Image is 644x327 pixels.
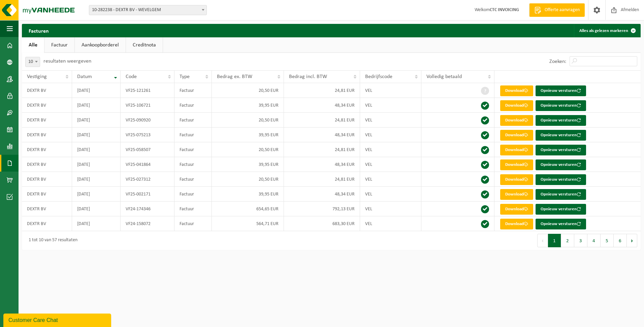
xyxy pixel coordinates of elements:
[587,234,601,247] button: 4
[536,159,586,170] button: Opnieuw versturen
[500,85,533,96] a: Download
[601,234,614,247] button: 5
[360,216,421,231] td: VEL
[284,98,360,113] td: 48,34 EUR
[180,74,190,79] span: Type
[212,172,284,187] td: 20,50 EUR
[549,59,566,64] label: Zoeken:
[284,216,360,231] td: 683,30 EUR
[548,234,561,247] button: 1
[360,113,421,128] td: VEL
[536,174,586,185] button: Opnieuw versturen
[121,83,174,98] td: VF25-121261
[72,216,121,231] td: [DATE]
[284,142,360,157] td: 24,81 EUR
[22,128,72,142] td: DEXTR BV
[22,113,72,128] td: DEXTR BV
[121,142,174,157] td: VF25-058507
[25,57,40,67] span: 10
[174,172,212,187] td: Factuur
[72,172,121,187] td: [DATE]
[212,216,284,231] td: 564,71 EUR
[536,115,586,126] button: Opnieuw versturen
[121,172,174,187] td: VF25-027312
[614,234,627,247] button: 6
[500,174,533,185] a: Download
[284,187,360,202] td: 48,34 EUR
[561,234,574,247] button: 2
[536,100,586,111] button: Opnieuw versturen
[89,5,207,15] span: 10-282238 - DEXTR BV - WEVELGEM
[627,234,637,247] button: Next
[212,202,284,216] td: 654,65 EUR
[72,142,121,157] td: [DATE]
[75,37,126,53] a: Aankoopborderel
[536,189,586,200] button: Opnieuw versturen
[174,83,212,98] td: Factuur
[22,157,72,172] td: DEXTR BV
[72,202,121,216] td: [DATE]
[43,59,91,64] label: resultaten weergeven
[500,189,533,200] a: Download
[360,98,421,113] td: VEL
[72,98,121,113] td: [DATE]
[500,130,533,141] a: Download
[574,24,640,37] button: Alles als gelezen markeren
[360,83,421,98] td: VEL
[25,234,77,247] div: 1 tot 10 van 57 resultaten
[89,5,206,15] span: 10-282238 - DEXTR BV - WEVELGEM
[77,74,92,79] span: Datum
[174,113,212,128] td: Factuur
[212,142,284,157] td: 20,50 EUR
[284,113,360,128] td: 24,81 EUR
[500,115,533,126] a: Download
[212,187,284,202] td: 39,95 EUR
[536,145,586,155] button: Opnieuw versturen
[360,172,421,187] td: VEL
[72,128,121,142] td: [DATE]
[174,128,212,142] td: Factuur
[22,216,72,231] td: DEXTR BV
[536,85,586,96] button: Opnieuw versturen
[174,202,212,216] td: Factuur
[284,172,360,187] td: 24,81 EUR
[536,130,586,141] button: Opnieuw versturen
[537,234,548,247] button: Previous
[22,24,56,37] h2: Facturen
[500,145,533,155] a: Download
[500,159,533,170] a: Download
[174,142,212,157] td: Factuur
[174,98,212,113] td: Factuur
[72,157,121,172] td: [DATE]
[490,7,519,12] strong: CTC INVOICING
[536,219,586,229] button: Opnieuw versturen
[365,74,392,79] span: Bedrijfscode
[217,74,252,79] span: Bedrag ex. BTW
[3,312,112,327] iframe: chat widget
[212,83,284,98] td: 20,50 EUR
[284,128,360,142] td: 48,34 EUR
[174,157,212,172] td: Factuur
[212,157,284,172] td: 39,95 EUR
[500,100,533,111] a: Download
[360,202,421,216] td: VEL
[574,234,587,247] button: 3
[500,219,533,229] a: Download
[22,83,72,98] td: DEXTR BV
[174,187,212,202] td: Factuur
[426,74,462,79] span: Volledig betaald
[26,57,40,67] span: 10
[121,216,174,231] td: VF24-158072
[22,187,72,202] td: DEXTR BV
[284,83,360,98] td: 24,81 EUR
[72,113,121,128] td: [DATE]
[284,157,360,172] td: 48,34 EUR
[360,128,421,142] td: VEL
[22,37,44,53] a: Alle
[543,7,581,13] span: Offerte aanvragen
[212,113,284,128] td: 20,50 EUR
[22,142,72,157] td: DEXTR BV
[22,98,72,113] td: DEXTR BV
[121,98,174,113] td: VF25-106721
